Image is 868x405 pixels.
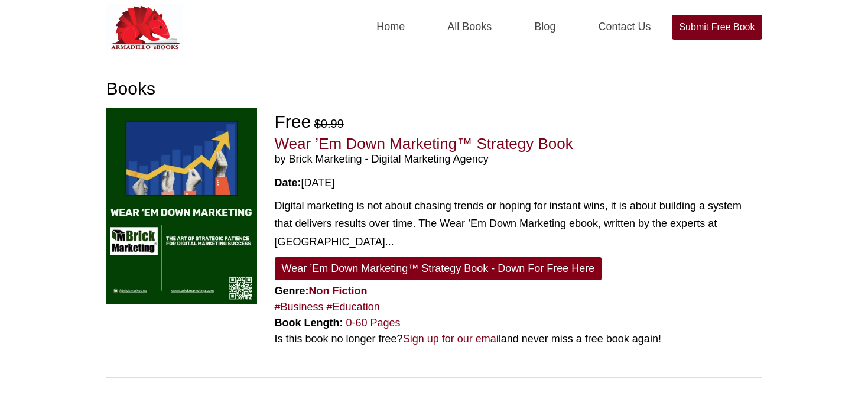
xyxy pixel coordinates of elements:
span: Free [275,112,311,131]
a: Non Fiction [309,285,368,297]
strong: Book Length: [275,317,343,329]
div: [DATE] [275,175,762,191]
div: Digital marketing is not about chasing trends or hoping for instant wins, it is about building a ... [275,197,762,251]
img: Wear ’Em Down Marketing™ Strategy Book [106,108,257,304]
a: #Business [275,301,324,313]
a: 0-60 Pages [346,317,401,329]
strong: Date: [275,177,301,189]
span: by Brick Marketing - Digital Marketing Agency [275,153,762,166]
h1: Books [106,78,762,99]
del: $0.99 [314,117,344,130]
a: Sign up for our email [403,333,501,345]
a: Submit Free Book [672,15,762,40]
div: Is this book no longer free? and never miss a free book again! [275,331,762,347]
a: Wear ’Em Down Marketing™ Strategy Book [275,135,573,153]
a: Wear ’Em Down Marketing™ Strategy Book - Down for free here [275,257,602,280]
img: Armadilloebooks [106,4,183,51]
a: #Education [327,301,380,313]
strong: Genre: [275,285,368,297]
